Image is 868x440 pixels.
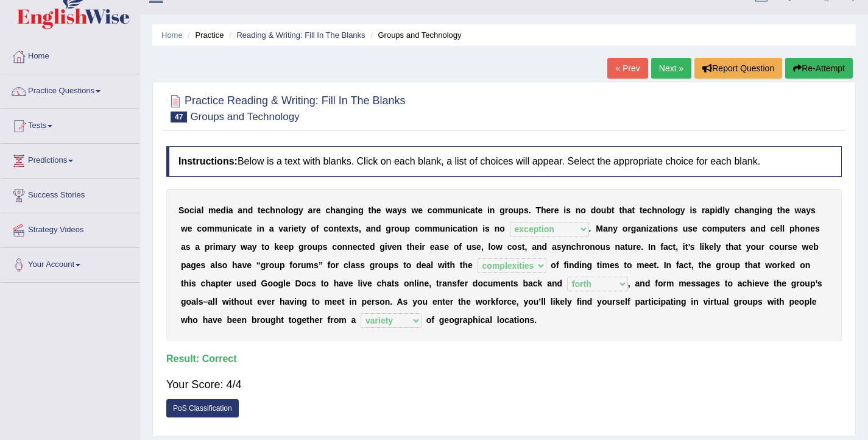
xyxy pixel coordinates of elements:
[668,205,670,215] b: l
[780,205,785,215] b: h
[692,205,697,215] b: s
[397,205,402,215] b: y
[197,224,202,233] b: c
[641,224,646,233] b: n
[197,205,202,215] b: a
[518,205,524,215] b: p
[806,205,811,215] b: y
[216,205,221,215] b: e
[376,224,381,233] b: d
[332,242,337,252] b: c
[473,224,478,233] b: n
[166,92,406,122] h2: Practice Reading & Writing: Fill In The Blanks
[280,205,286,215] b: o
[186,242,191,252] b: s
[760,224,766,233] b: d
[359,224,361,233] b: ,
[376,205,381,215] b: e
[490,205,495,215] b: n
[208,205,216,215] b: m
[546,205,551,215] b: e
[308,205,313,215] b: a
[166,146,842,177] h4: Below is a text with blanks. Click on each blank, a list of choices will appear. Select the appro...
[668,224,674,233] b: n
[437,205,445,215] b: m
[619,205,622,215] b: t
[325,205,330,215] b: c
[627,205,632,215] b: a
[591,205,596,215] b: d
[566,205,571,215] b: s
[1,40,139,70] a: Home
[627,224,630,233] b: r
[496,242,503,252] b: w
[402,205,407,215] b: s
[387,242,392,252] b: v
[353,205,359,215] b: n
[445,224,451,233] b: n
[293,205,298,215] b: g
[407,242,410,252] b: t
[1,144,139,174] a: Predictions
[649,224,653,233] b: z
[710,205,715,215] b: p
[554,205,559,215] b: e
[662,205,668,215] b: o
[334,224,339,233] b: n
[603,224,608,233] b: a
[418,205,423,215] b: e
[608,224,613,233] b: n
[663,224,668,233] b: o
[607,58,647,79] a: « Prev
[298,242,304,252] b: g
[623,224,628,233] b: o
[465,224,467,233] b: i
[286,205,288,215] b: l
[233,224,235,233] b: i
[487,205,490,215] b: i
[311,224,316,233] b: o
[771,224,775,233] b: c
[643,205,647,215] b: e
[744,205,749,215] b: a
[606,205,612,215] b: b
[312,205,316,215] b: r
[612,205,615,215] b: t
[657,224,660,233] b: t
[432,205,438,215] b: o
[750,224,755,233] b: a
[238,205,242,215] b: a
[535,205,541,215] b: T
[1,109,139,140] a: Tests
[457,224,462,233] b: a
[385,242,387,252] b: i
[411,205,418,215] b: w
[1,213,139,244] a: Strategy Videos
[184,205,189,215] b: o
[221,205,226,215] b: d
[651,58,691,79] a: Next »
[207,224,214,233] b: m
[223,242,228,252] b: a
[719,224,725,233] b: p
[1,248,139,279] a: Your Account
[216,242,223,252] b: m
[190,111,299,122] small: Groups and Technology
[738,224,741,233] b: r
[307,242,312,252] b: o
[673,224,678,233] b: s
[351,224,354,233] b: t
[640,205,643,215] b: t
[435,242,440,252] b: a
[202,224,207,233] b: o
[715,205,718,215] b: i
[345,205,351,215] b: g
[444,242,449,252] b: e
[181,242,186,252] b: a
[632,205,635,215] b: t
[195,242,200,252] b: a
[317,242,323,252] b: p
[775,224,780,233] b: e
[463,205,465,215] b: i
[741,224,746,233] b: s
